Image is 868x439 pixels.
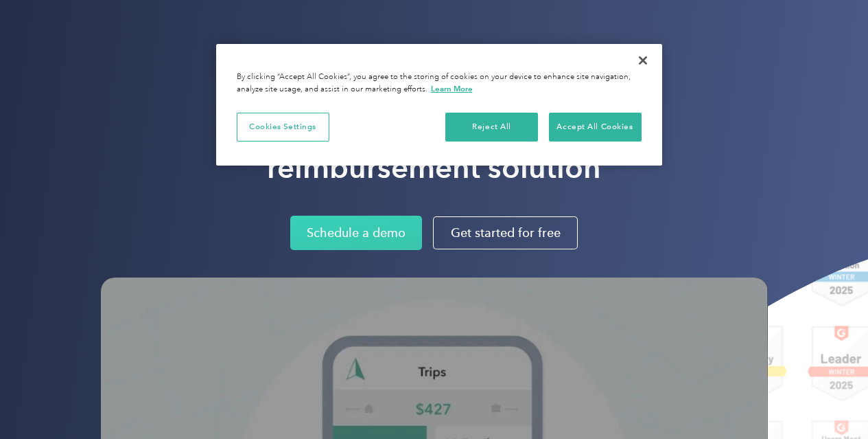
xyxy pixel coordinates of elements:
a: More information about your privacy, opens in a new tab [431,84,473,93]
button: Cookies Settings [237,113,329,142]
button: Accept All Cookies [549,113,642,142]
div: Privacy [216,44,662,166]
div: Cookie banner [216,44,662,166]
button: Close [628,45,658,76]
div: By clicking “Accept All Cookies”, you agree to the storing of cookies on your device to enhance s... [237,71,642,95]
button: Reject All [445,113,538,142]
a: Schedule a demo [290,216,422,250]
a: Get started for free [433,216,578,249]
